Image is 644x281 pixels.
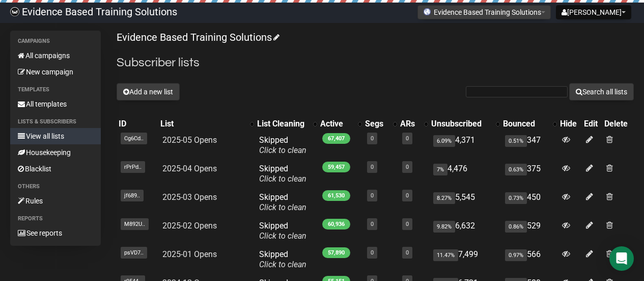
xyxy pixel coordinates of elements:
[433,221,455,233] span: 9.82%
[158,117,255,131] th: List: No sort applied, activate to apply an ascending sort
[406,164,409,170] a: 0
[431,119,491,129] div: Unsubscribed
[406,192,409,199] a: 0
[10,116,101,128] li: Lists & subscribers
[505,135,527,147] span: 0.51%
[505,192,527,204] span: 0.73%
[10,193,101,209] a: Rules
[433,135,455,147] span: 6.09%
[10,213,101,225] li: Reports
[160,119,245,129] div: List
[255,117,318,131] th: List Cleaning: No sort applied, activate to apply an ascending sort
[322,162,350,172] span: 59,457
[433,164,447,175] span: 7%
[259,249,306,269] span: Skipped
[501,160,558,188] td: 375
[322,219,350,229] span: 60,936
[259,192,306,212] span: Skipped
[433,249,458,261] span: 11.47%
[569,83,634,100] button: Search all lists
[501,117,558,131] th: Bounced: No sort applied, activate to apply an ascending sort
[371,221,374,227] a: 0
[429,117,501,131] th: Unsubscribed: No sort applied, activate to apply an ascending sort
[406,135,409,142] a: 0
[10,64,101,80] a: New campaign
[322,133,350,144] span: 67,407
[371,135,374,142] a: 0
[259,135,306,155] span: Skipped
[259,202,306,212] a: Click to clean
[371,192,374,199] a: 0
[259,221,306,241] span: Skipped
[406,221,409,227] a: 0
[117,54,634,72] h2: Subscriber lists
[558,117,582,131] th: Hide: No sort applied, sorting is disabled
[10,128,101,144] a: View all lists
[322,247,350,258] span: 57,890
[406,249,409,256] a: 0
[429,160,501,188] td: 4,476
[121,161,145,173] span: rPrPd..
[505,221,527,233] span: 0.86%
[556,5,631,19] button: [PERSON_NAME]
[433,192,455,204] span: 8.27%
[503,119,548,129] div: Bounced
[10,181,101,193] li: Others
[318,117,363,131] th: Active: No sort applied, activate to apply an ascending sort
[604,119,632,129] div: Delete
[429,245,501,274] td: 7,499
[10,96,101,112] a: All templates
[162,249,217,259] a: 2025-01 Opens
[10,35,101,47] li: Campaigns
[10,84,101,96] li: Templates
[259,231,306,241] a: Click to clean
[398,117,429,131] th: ARs: No sort applied, activate to apply an ascending sort
[162,164,217,173] a: 2025-04 Opens
[322,190,350,201] span: 61,530
[10,7,19,16] img: 6a635aadd5b086599a41eda90e0773ac
[609,246,634,271] div: Open Intercom Messenger
[429,217,501,245] td: 6,632
[320,119,353,129] div: Active
[259,174,306,184] a: Click to clean
[501,131,558,160] td: 347
[501,217,558,245] td: 529
[429,131,501,160] td: 4,371
[117,117,158,131] th: ID: No sort applied, sorting is disabled
[400,119,419,129] div: ARs
[121,218,149,230] span: M892U..
[602,117,634,131] th: Delete: No sort applied, sorting is disabled
[119,119,156,129] div: ID
[365,119,388,129] div: Segs
[117,83,180,100] button: Add a new list
[257,119,308,129] div: List Cleaning
[371,249,374,256] a: 0
[121,190,144,201] span: jf689..
[584,119,600,129] div: Edit
[162,221,217,231] a: 2025-02 Opens
[505,164,527,175] span: 0.63%
[259,260,306,269] a: Click to clean
[363,117,398,131] th: Segs: No sort applied, activate to apply an ascending sort
[423,8,431,16] img: favicons
[371,164,374,170] a: 0
[10,161,101,177] a: Blacklist
[259,145,306,155] a: Click to clean
[121,133,147,144] span: Cg6Cd..
[560,119,580,129] div: Hide
[10,144,101,161] a: Housekeeping
[162,192,217,202] a: 2025-03 Opens
[505,249,527,261] span: 0.97%
[501,188,558,217] td: 450
[429,188,501,217] td: 5,545
[259,164,306,184] span: Skipped
[582,117,602,131] th: Edit: No sort applied, sorting is disabled
[417,5,551,19] button: Evidence Based Training Solutions
[121,247,147,259] span: psVD7..
[162,135,217,145] a: 2025-05 Opens
[10,225,101,241] a: See reports
[10,47,101,64] a: All campaigns
[117,31,278,43] a: Evidence Based Training Solutions
[501,245,558,274] td: 566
